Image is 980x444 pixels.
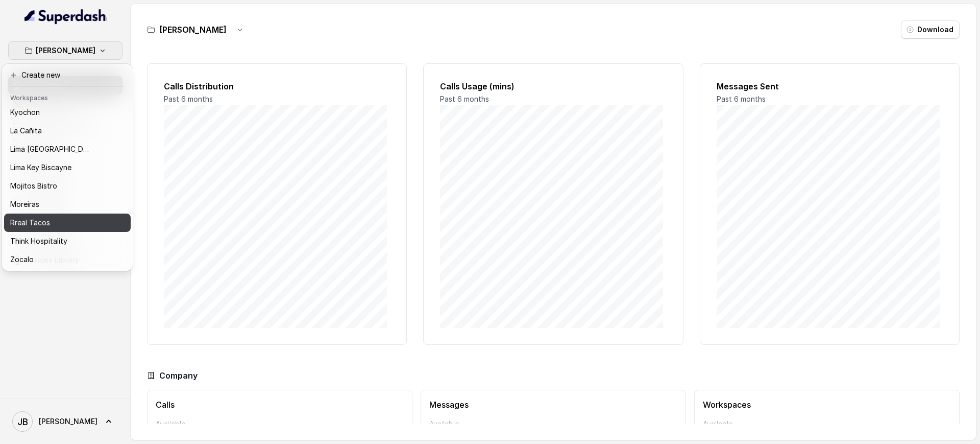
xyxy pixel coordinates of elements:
p: Kyochon [10,106,40,119]
p: Lima [GEOGRAPHIC_DATA] [10,143,92,155]
p: Mojitos Bistro [10,180,57,192]
div: [PERSON_NAME] [2,64,133,271]
button: [PERSON_NAME] [8,41,122,60]
p: Lima Key Biscayne [10,161,71,174]
p: Rreal Tacos [10,217,50,229]
p: Moreiras [10,198,39,211]
p: Zocalo [10,253,34,266]
p: La Cañita [10,125,42,137]
header: Workspaces [4,89,131,105]
button: Create new [4,66,131,84]
p: Think Hospitality [10,235,67,247]
p: [PERSON_NAME] [36,44,95,57]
